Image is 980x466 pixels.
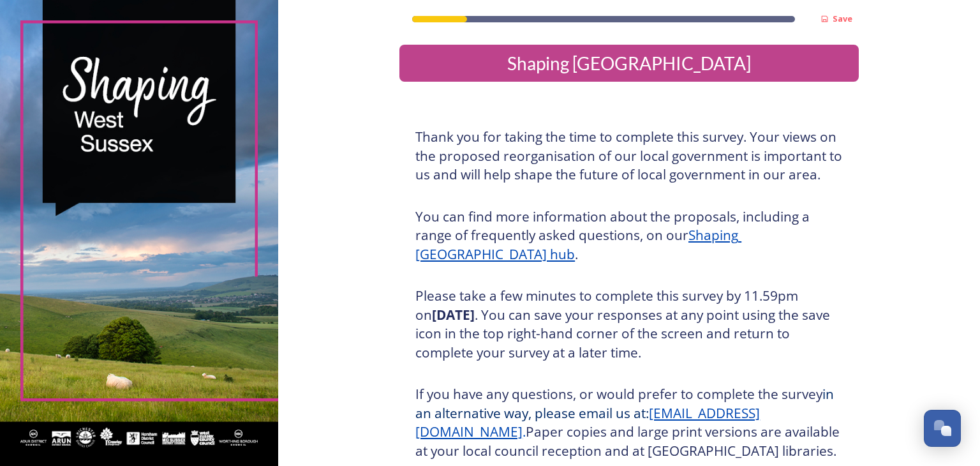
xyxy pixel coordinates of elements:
[415,385,837,422] span: in an alternative way, please email us at:
[415,287,843,362] h3: Please take a few minutes to complete this survey by 11.59pm on . You can save your responses at ...
[415,404,760,441] a: [EMAIL_ADDRESS][DOMAIN_NAME]
[924,410,961,447] button: Open Chat
[415,385,843,460] h3: If you have any questions, or would prefer to complete the survey Paper copies and large print ve...
[405,50,854,77] div: Shaping [GEOGRAPHIC_DATA]
[415,207,843,264] h3: You can find more information about the proposals, including a range of frequently asked question...
[415,128,843,184] h3: Thank you for taking the time to complete this survey. Your views on the proposed reorganisation ...
[432,306,475,324] strong: [DATE]
[523,423,526,440] span: .
[833,13,852,24] strong: Save
[415,226,741,263] a: Shaping [GEOGRAPHIC_DATA] hub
